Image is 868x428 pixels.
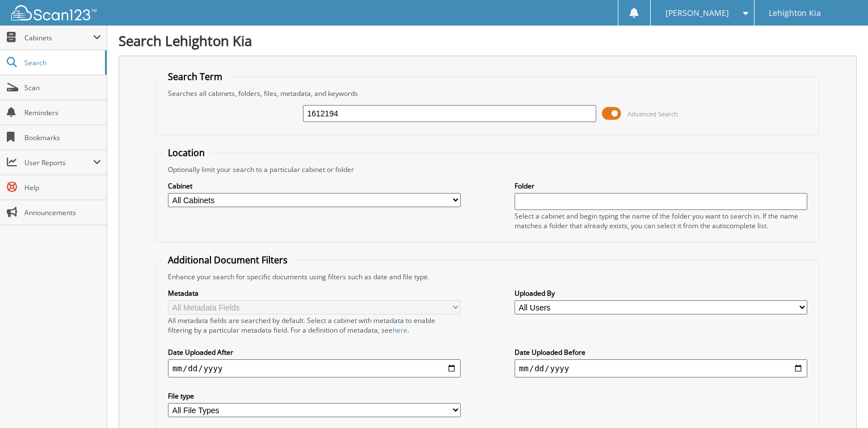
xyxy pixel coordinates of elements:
[24,108,101,118] span: Reminders
[627,110,678,118] span: Advanced Search
[168,181,461,191] label: Cabinet
[162,272,813,282] div: Enhance your search for specific documents using filters such as date and file type.
[811,374,868,428] iframe: Chat Widget
[162,70,228,83] legend: Search Term
[168,359,461,377] input: start
[515,359,807,377] input: end
[769,10,821,16] span: Lehighton Kia
[665,10,729,16] span: [PERSON_NAME]
[515,211,807,230] div: Select a cabinet and begin typing the name of the folder you want to search in. If the name match...
[515,288,807,298] label: Uploaded By
[24,133,101,142] span: Bookmarks
[24,158,93,167] span: User Reports
[168,347,461,357] label: Date Uploaded After
[119,31,857,50] h1: Search Lehighton Kia
[24,83,101,93] span: Scan
[24,183,101,192] span: Help
[393,325,407,335] a: here
[515,181,807,191] label: Folder
[24,208,101,217] span: Announcements
[168,316,461,335] div: All metadata fields are searched by default. Select a cabinet with metadata to enable filtering b...
[162,165,813,174] div: Optionally limit your search to a particular cabinet or folder
[162,254,293,266] legend: Additional Document Filters
[162,89,813,98] div: Searches all cabinets, folders, files, metadata, and keywords
[162,146,210,159] legend: Location
[11,5,96,20] img: scan123-logo-white.svg
[24,58,99,68] span: Search
[168,288,461,298] label: Metadata
[515,347,807,357] label: Date Uploaded Before
[24,33,93,43] span: Cabinets
[168,391,461,401] label: File type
